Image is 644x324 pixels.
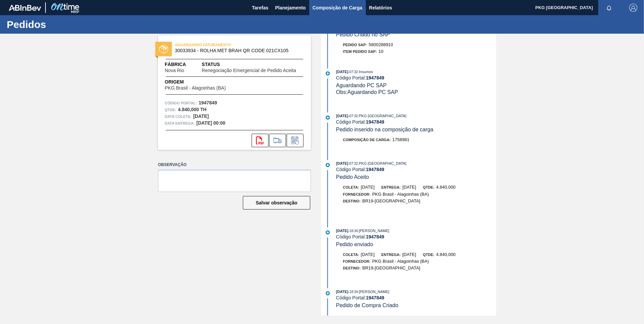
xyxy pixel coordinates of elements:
span: Pedido inserido na composição de carga [336,127,433,132]
span: BR19-[GEOGRAPHIC_DATA] [362,198,420,203]
span: Pedido Criado no SAP [336,32,390,37]
span: : [PERSON_NAME] [358,229,389,233]
span: Aguardando PC SAP [336,83,387,88]
span: Fornecedor: [343,192,371,196]
span: Obs: Aguardando PC SAP [336,89,398,95]
img: TNhmsLtSVTkK8tSr43FrP2fwEKptu5GPRR3wAAAABJRU5ErkJggg== [9,5,41,11]
span: 30033934 - ROLHA MET BRAH QR CODE 021CX105 [175,48,297,53]
strong: 1947849 [366,167,384,172]
label: Observação [158,160,311,170]
span: BR19-[GEOGRAPHIC_DATA] [362,265,420,270]
div: Código Portal: [336,75,496,80]
span: [DATE] [402,252,416,257]
span: PKG Brasil - Alagoinhas (BA) [372,259,429,264]
span: - 07:32 [348,70,358,74]
span: Renegociação Emergencial de Pedido Aceita [202,68,296,73]
div: Código Portal: [336,119,496,125]
span: [DATE] [336,161,348,165]
span: PKG Brasil - Alagoinhas (BA) [372,192,429,197]
span: PKG Brasil - Alagoinhas (BA) [165,86,226,91]
span: [DATE] [336,114,348,118]
strong: [DATE] 00:00 [196,120,225,126]
span: : PKG [GEOGRAPHIC_DATA] [358,161,406,165]
span: Pedido SAP: [343,43,367,47]
span: Destino: [343,199,361,203]
span: - 18:34 [348,290,358,294]
button: Salvar observação [243,196,310,209]
span: : PKG [GEOGRAPHIC_DATA] [358,114,406,118]
span: Status [202,61,304,68]
span: [DATE] [336,229,348,233]
span: Entrega: [381,185,400,189]
span: Coleta: [343,253,359,257]
span: Tarefas [252,4,268,12]
span: Item pedido SAP: [343,50,377,54]
img: atual [326,163,330,167]
div: Código Portal: [336,167,496,172]
strong: 1947849 [366,119,384,125]
span: : [PERSON_NAME] [358,290,389,294]
span: - 07:32 [348,114,358,118]
span: - 07:32 [348,162,358,165]
span: Planejamento [275,4,306,12]
span: Entrega: [381,253,400,257]
span: : Insumos [358,70,373,74]
span: 4.840,000 [436,185,456,190]
div: Código Portal: [336,295,496,300]
div: Ir para Composição de Carga [269,134,286,147]
span: [DATE] [361,185,375,190]
strong: 1947849 [366,295,384,300]
span: Pedido Aceito [336,174,369,180]
span: - 18:34 [348,229,358,233]
span: Fornecedor: [343,259,371,263]
div: Código Portal: [336,234,496,239]
span: Código Portal: [165,100,197,106]
strong: [DATE] [193,114,209,119]
span: AGUARDANDO FATURAMENTO [175,41,269,48]
img: atual [326,230,330,234]
span: 4.840,000 [436,252,456,257]
h1: Pedidos [7,21,126,28]
img: atual [326,291,330,295]
div: Abrir arquivo PDF [252,134,268,147]
span: [DATE] [336,70,348,74]
div: Informar alteração no pedido [287,134,303,147]
span: Destino: [343,266,361,270]
img: atual [326,71,330,75]
span: Data entrega: [165,120,195,127]
span: Qtde: [423,253,434,257]
span: 1758981 [392,137,410,142]
img: status [159,45,168,54]
span: 10 [379,49,383,54]
strong: 1947849 [366,234,384,239]
span: Composição de Carga [313,4,362,12]
span: [DATE] [336,290,348,294]
img: Logout [629,4,637,12]
span: [DATE] [361,252,375,257]
span: Relatórios [369,4,392,12]
span: Composição de Carga : [343,138,391,142]
span: Pedido enviado [336,241,373,247]
strong: 4.840,000 TH [178,107,206,112]
img: atual [326,116,330,120]
span: Origem [165,78,245,86]
span: [DATE] [402,185,416,190]
span: Fábrica [165,61,202,68]
strong: 1947849 [199,100,217,105]
span: 5800288910 [369,42,393,47]
span: Nova Rio [165,68,184,73]
span: Qtde: [423,185,434,189]
button: Notificações [598,3,620,12]
strong: 1947849 [366,75,384,80]
span: Pedido de Compra Criado [336,302,398,308]
span: Qtde : [165,106,176,113]
span: Coleta: [343,185,359,189]
span: Data coleta: [165,113,192,120]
